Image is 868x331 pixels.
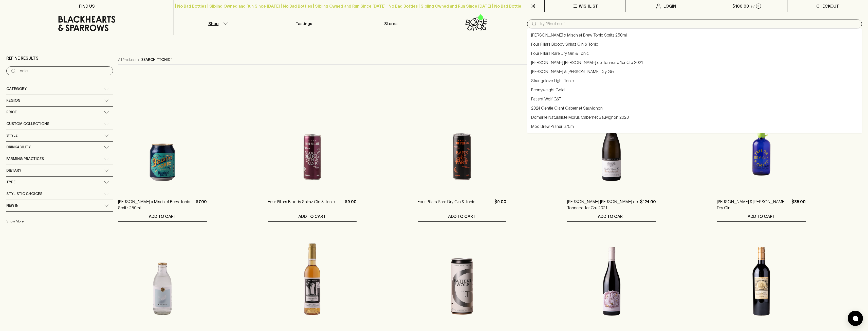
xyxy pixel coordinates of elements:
[6,144,31,150] span: Drinkability
[598,213,625,219] p: ADD TO CART
[6,202,19,209] span: New In
[6,132,17,139] span: Style
[531,87,565,93] a: Pennyweight Gold
[6,55,39,61] p: Refine Results
[19,67,109,75] input: Try “Pinot noir”
[567,237,656,326] img: 2024 Gentle Giant Cabernet Sauvignon
[196,199,207,211] p: $7.00
[118,199,194,211] a: [PERSON_NAME] x Mischief Brew Tonic Spritz 250ml
[567,199,638,211] a: [PERSON_NAME] [PERSON_NAME] de Tonnerre 1er Cru 2021
[717,211,806,221] button: ADD TO CART
[748,213,775,219] p: ADD TO CART
[6,95,113,106] div: Region
[261,12,347,35] a: Tastings
[579,3,598,9] p: Wishlist
[531,50,589,56] a: Four Pillars Rare Dry Gin & Tonic
[531,78,574,84] a: Strangelove Light Tonic
[791,199,806,211] p: $85.00
[118,211,207,221] button: ADD TO CART
[531,96,561,102] a: Patient Wolf G&T
[531,68,614,75] a: [PERSON_NAME] & [PERSON_NAME] Dry Gin
[268,102,357,191] img: Four Pillars Bloody Shiraz Gin & Tonic
[717,199,789,211] a: [PERSON_NAME] & [PERSON_NAME] Dry Gin
[531,114,629,120] a: Domaine Naturaliste Morus Cabernet Sauvignon 2020
[418,211,506,221] button: ADD TO CART
[268,199,335,211] a: Four Pillars Bloody Shiraz Gin & Tonic
[494,199,506,211] p: $9.00
[79,3,95,9] p: FIND US
[384,21,397,27] p: Stores
[663,3,676,9] p: Login
[6,177,113,188] div: Type
[6,86,27,92] span: Category
[6,216,73,227] button: Show More
[118,102,207,191] img: Bizzarro x Mischief Brew Tonic Spritz 250ml
[296,21,312,27] p: Tastings
[418,237,506,326] img: Patient Wolf G&T
[717,102,806,191] img: Taylor & Smith Dry Gin
[6,167,21,174] span: Dietary
[6,153,113,165] div: Farming Practices
[268,237,357,326] img: Pennyweight Gold
[208,21,218,27] p: Shop
[118,237,207,326] img: Strangelove Light Tonic
[149,213,176,219] p: ADD TO CART
[6,130,113,141] div: Style
[418,199,475,211] a: Four Pillars Rare Dry Gin & Tonic
[141,57,172,62] p: Search: "tonic"
[6,200,113,211] div: New In
[345,199,357,211] p: $9.00
[268,211,357,221] button: ADD TO CART
[6,118,113,130] div: Custom Collections
[6,97,20,104] span: Region
[6,107,113,118] div: Price
[6,191,42,197] span: Stylistic Choices
[6,109,17,115] span: Price
[6,179,15,185] span: Type
[448,213,476,219] p: ADD TO CART
[174,12,261,35] button: Shop
[298,213,326,219] p: ADD TO CART
[347,12,434,35] a: Stores
[138,57,139,62] p: ›
[118,57,136,62] a: All Products
[531,105,603,111] a: 2024 Gentle Giant Cabernet Sauvignon
[640,199,656,211] p: $124.00
[6,121,49,127] span: Custom Collections
[531,123,575,129] a: Moo Brew Pilsner 375ml
[531,41,598,47] a: Four Pillars Bloody Shiraz Gin & Tonic
[816,3,839,9] p: Checkout
[531,32,627,38] a: [PERSON_NAME] x Mischief Brew Tonic Spritz 250ml
[732,3,749,9] p: $100.00
[6,188,113,200] div: Stylistic Choices
[6,156,44,162] span: Farming Practices
[531,59,643,65] a: [PERSON_NAME] [PERSON_NAME] de Tonnerre 1er Cru 2021
[758,5,759,7] p: 2
[418,102,506,191] img: Four Pillars Rare Dry Gin & Tonic
[6,165,113,176] div: Dietary
[567,211,656,221] button: ADD TO CART
[539,20,858,28] input: Try "Pinot noir"
[717,237,806,326] img: Domaine Naturaliste Morus Cabernet Sauvignon 2020
[6,142,113,153] div: Drinkability
[6,83,113,95] div: Category
[567,102,656,191] img: Louis Michel Chablis Montee de Tonnerre 1er Cru 2021
[853,316,858,321] img: bubble-icon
